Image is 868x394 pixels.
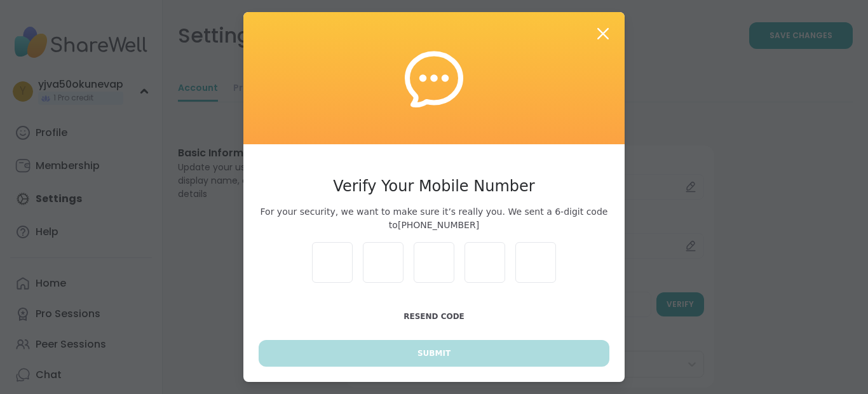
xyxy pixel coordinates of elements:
span: Resend Code [403,312,465,321]
h3: Verify Your Mobile Number [259,175,609,198]
span: Submit [417,348,451,359]
button: Resend Code [259,303,609,330]
button: Submit [259,340,609,367]
span: For your security, we want to make sure it’s really you. We sent a 6-digit code to [PHONE_NUMBER] [259,205,609,232]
